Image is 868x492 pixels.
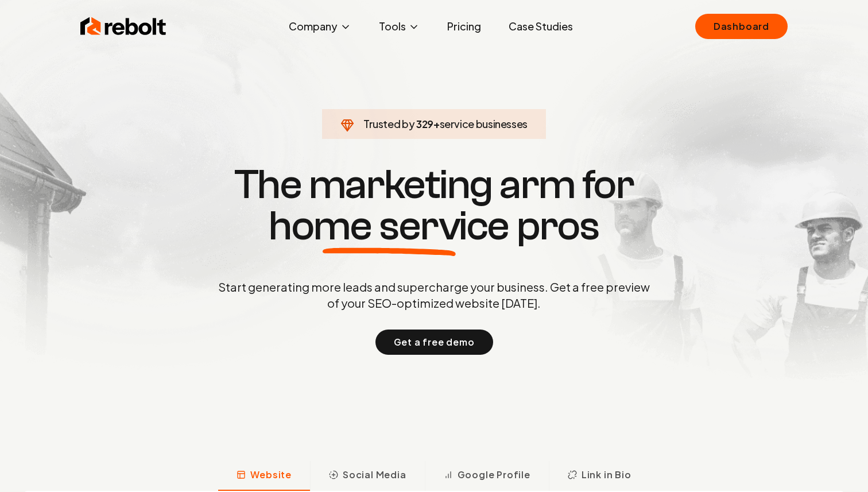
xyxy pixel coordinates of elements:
span: service businesses [440,117,528,130]
button: Company [280,15,361,38]
button: Website [218,461,310,491]
span: 329 [416,116,433,132]
p: Start generating more leads and supercharge your business. Get a free preview of your SEO-optimiz... [216,279,652,311]
button: Tools [370,15,429,38]
span: Google Profile [458,468,530,482]
button: Link in Bio [549,461,650,491]
a: Case Studies [499,15,582,38]
button: Get a free demo [375,330,493,355]
a: Dashboard [695,14,788,39]
a: Pricing [438,15,490,38]
button: Google Profile [425,461,549,491]
span: Website [250,468,292,482]
span: Trusted by [363,117,414,130]
span: Link in Bio [582,468,631,482]
span: + [433,117,440,130]
span: home service [269,206,509,247]
img: Rebolt Logo [80,15,166,38]
span: Social Media [343,468,406,482]
h1: The marketing arm for pros [158,164,710,247]
button: Social Media [310,461,425,491]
